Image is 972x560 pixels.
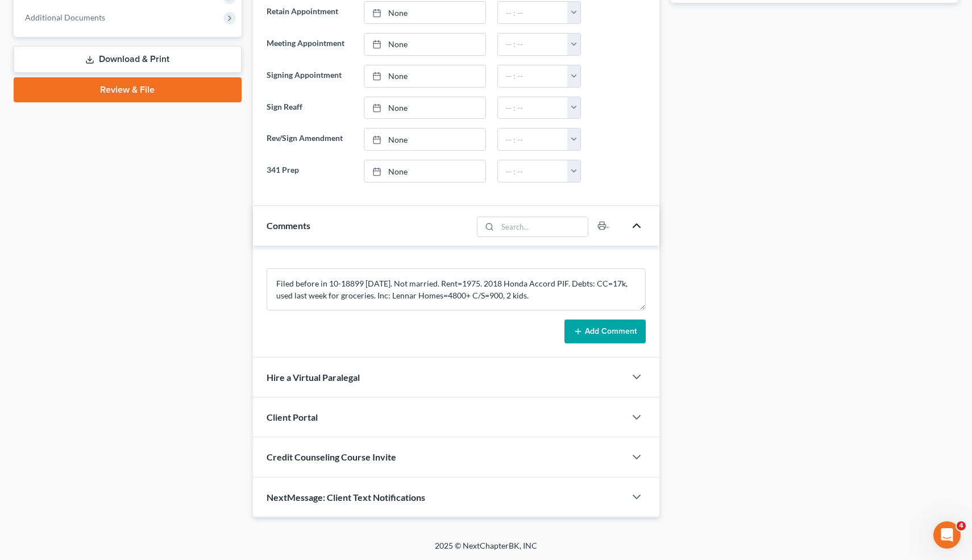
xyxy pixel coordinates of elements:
[261,65,359,88] label: Signing Appointment
[267,412,318,422] span: Client Portal
[498,128,568,150] input: -- : --
[14,77,242,102] a: Review & File
[261,160,359,182] label: 341 Prep
[498,217,588,237] input: Search...
[364,65,485,87] a: None
[25,13,105,22] span: Additional Documents
[364,34,485,55] a: None
[267,451,396,462] span: Credit Counseling Course Invite
[498,34,568,55] input: -- : --
[267,220,310,231] span: Comments
[261,128,359,151] label: Rev/Sign Amendment
[498,65,568,87] input: -- : --
[933,521,961,549] iframe: Intercom live chat
[261,1,359,24] label: Retain Appointment
[267,492,425,503] span: NextMessage: Client Text Notifications
[261,33,359,56] label: Meeting Appointment
[498,160,568,182] input: -- : --
[957,521,966,530] span: 4
[498,2,568,23] input: -- : --
[14,46,242,73] a: Download & Print
[564,320,646,343] button: Add Comment
[267,372,360,383] span: Hire a Virtual Paralegal
[498,97,568,119] input: -- : --
[364,128,485,150] a: None
[364,160,485,182] a: None
[364,97,485,119] a: None
[261,97,359,119] label: Sign Reaff
[364,2,485,23] a: None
